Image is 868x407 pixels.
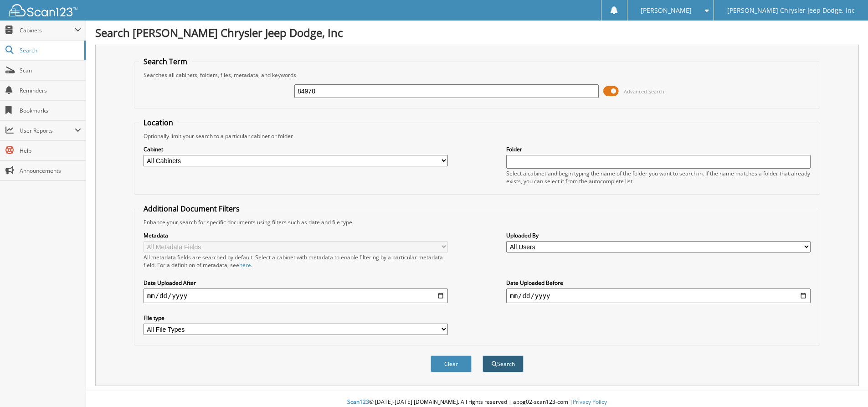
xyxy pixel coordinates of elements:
[139,132,815,140] div: Optionally limit your search to a particular cabinet or folder
[144,289,448,303] input: start
[506,145,811,153] label: Folder
[144,145,448,153] label: Cabinet
[139,218,815,226] div: Enhance your search for specific documents using filters such as date and file type.
[573,398,607,406] a: Privacy Policy
[20,127,75,134] span: User Reports
[95,25,859,40] h1: Search [PERSON_NAME] Chrysler Jeep Dodge, Inc
[624,88,664,95] span: Advanced Search
[822,363,868,407] iframe: Chat Widget
[139,118,178,128] legend: Location
[9,4,77,16] img: scan123-logo-white.svg
[20,167,81,175] span: Announcements
[506,289,811,303] input: end
[144,253,448,269] div: All metadata fields are searched by default. Select a cabinet with metadata to enable filtering b...
[20,87,81,94] span: Reminders
[506,170,811,185] div: Select a cabinet and begin typing the name of the folder you want to search in. If the name match...
[483,355,524,372] button: Search
[139,71,815,79] div: Searches all cabinets, folders, files, metadata, and keywords
[20,46,80,54] span: Search
[506,232,811,239] label: Uploaded By
[144,232,448,239] label: Metadata
[727,8,855,13] span: [PERSON_NAME] Chrysler Jeep Dodge, Inc
[641,8,692,13] span: [PERSON_NAME]
[144,279,448,287] label: Date Uploaded After
[20,147,81,155] span: Help
[20,26,75,34] span: Cabinets
[239,261,251,269] a: here
[506,279,811,287] label: Date Uploaded Before
[139,204,244,214] legend: Additional Document Filters
[431,355,472,372] button: Clear
[139,57,192,67] legend: Search Term
[144,314,448,322] label: File type
[20,107,81,114] span: Bookmarks
[347,398,369,406] span: Scan123
[20,67,81,74] span: Scan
